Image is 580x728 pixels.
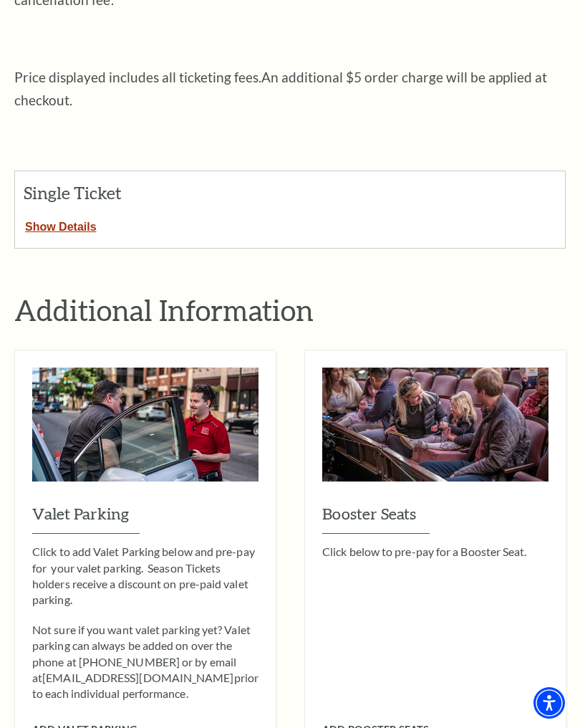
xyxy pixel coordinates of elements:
[32,503,258,534] h3: Valet Parking
[15,215,107,234] button: Show Details
[14,292,566,328] h2: Additional Information
[322,503,548,534] h3: Booster Seats
[14,66,559,112] p: Price displayed includes all ticketing fees.
[32,622,258,702] p: Not sure if you want valet parking yet? Valet parking can always be added on over the phone at [P...
[533,687,565,719] div: Accessibility Menu
[32,544,258,608] p: Click to add Valet Parking below and pre-pay for your valet parking. Season Tickets holders recei...
[322,544,548,560] p: Click below to pre-pay for a Booster Seat.
[14,69,547,108] span: An additional $5 order charge will be applied at checkout.
[24,183,165,202] h2: Single Ticket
